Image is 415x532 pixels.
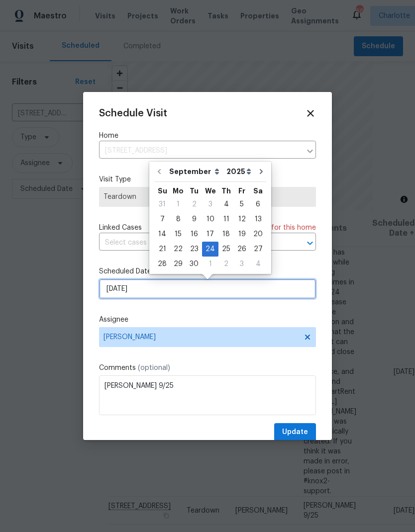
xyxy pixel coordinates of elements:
[170,242,186,257] div: Mon Sep 22 2025
[234,242,250,257] div: Fri Sep 26 2025
[305,108,316,119] span: Close
[152,162,167,181] button: Go to previous month
[170,197,186,212] div: Mon Sep 01 2025
[218,227,234,241] div: 18
[154,227,170,241] div: 14
[234,212,250,227] div: Fri Sep 12 2025
[170,212,186,227] div: Mon Sep 08 2025
[202,227,218,241] div: 17
[218,242,234,256] div: 25
[218,197,234,211] div: 4
[190,187,199,194] abbr: Tuesday
[250,227,266,242] div: Sat Sep 20 2025
[158,187,167,194] abbr: Sunday
[218,227,234,242] div: Thu Sep 18 2025
[274,423,316,442] button: Update
[99,108,167,118] span: Schedule Visit
[234,242,250,256] div: 26
[234,212,250,226] div: 12
[234,197,250,211] div: 5
[202,257,218,271] div: 1
[170,227,186,242] div: Mon Sep 15 2025
[250,212,266,226] div: 13
[234,227,250,241] div: 19
[186,197,202,212] div: Tue Sep 02 2025
[170,212,186,226] div: 8
[221,187,231,194] abbr: Thursday
[202,212,218,227] div: Wed Sep 10 2025
[202,212,218,226] div: 10
[282,426,308,439] span: Update
[154,257,170,271] div: 28
[186,257,202,271] div: Tue Sep 30 2025
[170,227,186,241] div: 15
[154,212,170,226] div: 7
[154,257,170,271] div: Sun Sep 28 2025
[154,242,170,256] div: 21
[167,164,224,179] select: Month
[238,187,245,194] abbr: Friday
[224,164,254,179] select: Year
[138,364,170,371] span: (optional)
[186,227,202,242] div: Tue Sep 16 2025
[202,257,218,271] div: Wed Oct 01 2025
[202,242,218,257] div: Wed Sep 24 2025
[154,242,170,257] div: Sun Sep 21 2025
[154,212,170,227] div: Sun Sep 07 2025
[253,187,263,194] abbr: Saturday
[170,257,186,271] div: Mon Sep 29 2025
[154,197,170,212] div: Sun Aug 31 2025
[99,375,316,415] textarea: [PERSON_NAME] 9/25
[104,192,311,202] span: Teardown
[254,162,269,181] button: Go to next month
[250,242,266,256] div: 27
[154,197,170,211] div: 31
[218,197,234,212] div: Thu Sep 04 2025
[173,187,184,194] abbr: Monday
[202,197,218,212] div: Wed Sep 03 2025
[186,227,202,241] div: 16
[234,227,250,242] div: Fri Sep 19 2025
[170,197,186,211] div: 1
[186,257,202,271] div: 30
[202,227,218,242] div: Wed Sep 17 2025
[99,363,316,373] label: Comments
[250,257,266,271] div: Sat Oct 04 2025
[186,197,202,211] div: 2
[170,257,186,271] div: 29
[99,279,316,299] input: M/D/YYYY
[205,187,216,194] abbr: Wednesday
[99,235,288,251] input: Select cases
[99,315,316,325] label: Assignee
[250,257,266,271] div: 4
[99,143,301,159] input: Enter in an address
[104,333,299,341] span: [PERSON_NAME]
[186,212,202,227] div: Tue Sep 09 2025
[250,197,266,211] div: 6
[202,197,218,211] div: 3
[154,227,170,242] div: Sun Sep 14 2025
[303,236,317,250] button: Open
[99,223,142,233] span: Linked Cases
[99,131,316,141] label: Home
[186,242,202,256] div: 23
[234,257,250,271] div: Fri Oct 03 2025
[218,257,234,271] div: Thu Oct 02 2025
[99,266,316,276] label: Scheduled Date
[250,242,266,257] div: Sat Sep 27 2025
[250,197,266,212] div: Sat Sep 06 2025
[250,212,266,227] div: Sat Sep 13 2025
[218,212,234,226] div: 11
[218,257,234,271] div: 2
[218,242,234,257] div: Thu Sep 25 2025
[186,242,202,257] div: Tue Sep 23 2025
[170,242,186,256] div: 22
[250,227,266,241] div: 20
[202,242,218,256] div: 24
[234,257,250,271] div: 3
[99,175,316,184] label: Visit Type
[186,212,202,226] div: 9
[218,212,234,227] div: Thu Sep 11 2025
[234,197,250,212] div: Fri Sep 05 2025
